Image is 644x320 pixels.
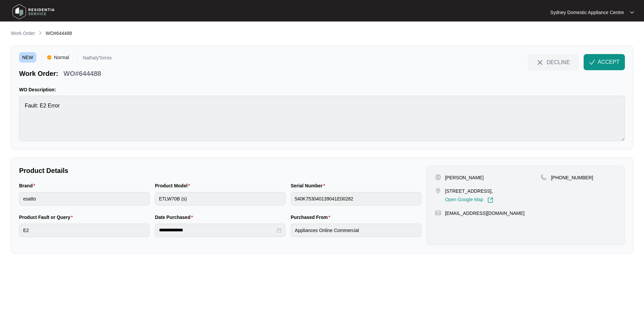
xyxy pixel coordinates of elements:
[19,192,150,205] input: Brand
[19,224,150,237] input: Product Fault or Query
[487,197,493,203] img: Link-External
[63,69,101,78] p: WO#644488
[46,31,72,36] span: WO#644488
[291,192,421,205] input: Serial Number
[19,182,38,189] label: Brand
[598,58,620,66] span: ACCEPT
[550,9,624,16] p: Sydney Domestic Appliance Centre
[9,30,36,37] a: Work Order
[19,166,421,175] p: Product Details
[547,58,570,66] span: DECLINE
[630,11,634,14] img: dropdown arrow
[11,30,35,37] p: Work Order
[445,197,493,203] a: Open Google Map
[47,55,51,59] img: Vercel Logo
[159,227,275,234] input: Date Purchased
[38,30,43,36] img: chevron-right
[584,54,625,70] button: check-IconACCEPT
[10,2,57,22] img: residentia service logo
[435,210,441,216] img: map-pin
[155,182,193,189] label: Product Model
[541,174,547,180] img: map-pin
[291,214,333,221] label: Purchased From
[19,69,58,78] p: Work Order:
[155,214,196,221] label: Date Purchased
[435,174,441,180] img: user-pin
[19,214,75,221] label: Product Fault or Query
[83,55,112,62] p: NathalyTorres
[536,58,544,66] img: close-Icon
[445,174,484,181] p: [PERSON_NAME]
[19,52,36,62] span: NEW
[435,188,441,194] img: map-pin
[589,59,595,65] img: check-Icon
[291,224,421,237] input: Purchased From
[528,54,578,70] button: close-IconDECLINE
[445,188,493,194] p: [STREET_ADDRESS],
[19,86,625,93] p: WO Description:
[155,192,285,205] input: Product Model
[551,174,593,181] p: [PHONE_NUMBER]
[19,96,625,141] textarea: Fault: E2 Error
[445,210,525,217] p: [EMAIL_ADDRESS][DOMAIN_NAME]
[51,52,72,62] span: Normal
[291,182,328,189] label: Serial Number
